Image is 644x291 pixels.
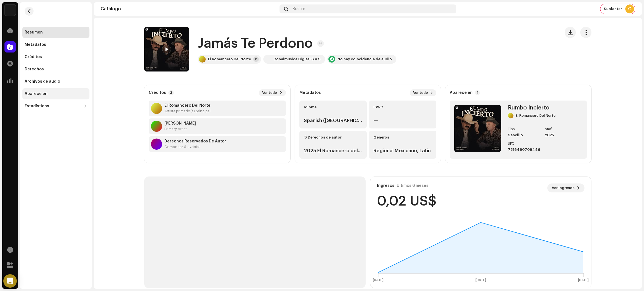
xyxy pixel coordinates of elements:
div: Rumbo Incierto [508,105,577,111]
div: Aparece en [25,92,48,96]
img: 2d109e9d-efc3-4bdf-8036-468187086596 [454,105,501,152]
div: Géneros [373,135,432,140]
div: El Romancero Del Norte [516,113,556,118]
strong: El Romancero Del Norte [164,103,210,108]
div: Ⓟ Derechos de autor [304,135,362,140]
re-m-nav-item: Metadatos [22,39,89,50]
re-m-nav-item: Créditos [22,51,89,63]
div: Sencillo [508,133,540,137]
div: Regional Mexicano, Latin [373,147,432,154]
div: Ingresos [377,183,394,188]
div: Idioma [304,105,362,109]
div: — [373,117,432,124]
img: 2d109e9d-efc3-4bdf-8036-468187086596 [144,27,189,71]
div: Estadísticas [25,104,49,108]
div: +1 [253,56,259,62]
p-badge: 3 [168,90,174,95]
text: [DATE] [578,278,589,282]
button: Ver ingresos [547,183,584,192]
re-m-nav-dropdown: Estadísticas [22,101,89,112]
h1: Jamás Te Perdono [198,35,313,53]
div: Tipo [508,127,540,131]
div: ISWC [373,105,432,109]
button: Ver todo [410,89,436,96]
re-m-nav-item: Derechos [22,64,89,75]
button: Ver todo [259,89,286,96]
strong: Derechos Reservados De Autor [164,139,226,144]
re-m-nav-item: Archivos de audio [22,76,89,87]
div: Composer & Lyricist [164,145,226,149]
div: No hay coincidencia de audio [337,57,392,61]
p-badge: 1 [475,90,480,95]
img: 4d315d2e-21df-4b6b-b7fe-78aaa5530872 [264,56,271,63]
div: Resumen [25,30,43,35]
strong: Créditos [149,90,166,95]
span: Ver todo [413,90,428,95]
div: Archivos de audio [25,79,60,84]
span: Suplantar [604,7,622,11]
div: 2025 [545,133,577,137]
strong: Metadatos [299,90,321,95]
div: Catálogo [101,7,277,11]
re-m-nav-item: Aparece en [22,88,89,99]
span: Ver todo [262,90,277,95]
div: Metadatos [25,42,46,47]
re-m-nav-item: Resumen [22,27,89,38]
div: C [625,4,634,13]
div: 2025 El Romancero del Norte & [PERSON_NAME], under exclusive license to Conalmusica Digital S.A.S. [304,147,362,154]
div: Derechos [25,67,44,71]
div: Créditos [25,55,42,59]
img: 48257be4-38e1-423f-bf03-81300282f8d9 [4,4,16,16]
div: Spanish ([GEOGRAPHIC_DATA]) [304,117,362,124]
div: UPC [508,142,540,145]
div: Primary Artist [164,127,196,131]
div: Conalmusica Digital S.A.S [273,57,321,61]
text: [DATE] [475,278,486,282]
div: Últimos 6 meses [397,183,428,188]
div: El Romancero Del Norte [208,57,251,61]
strong: Óscar Pulgarin [164,121,196,126]
div: Open Intercom Messenger [3,274,17,288]
div: Artista primario(a) principal [164,109,210,113]
div: 7316480708446 [508,147,540,152]
text: [DATE] [373,278,383,282]
span: Ver ingresos [552,182,574,194]
strong: Aparece en [450,90,473,95]
span: Buscar [293,7,305,11]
